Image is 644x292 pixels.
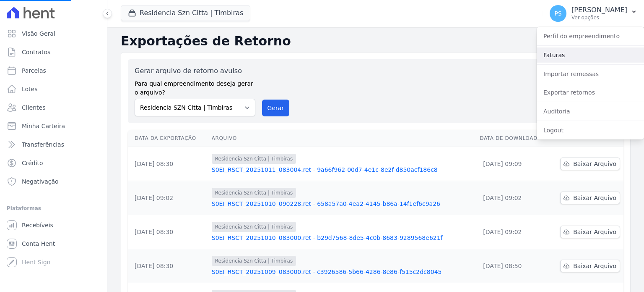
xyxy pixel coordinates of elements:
[22,140,64,149] span: Transferências
[476,249,548,283] td: [DATE] 08:50
[212,166,473,174] a: S0EI_RSCT_20251011_083004.ret - 9a66f962-00d7-4e1c-8e2f-d850acf186c8
[22,85,38,93] span: Lotes
[121,5,250,21] button: Residencia Szn Citta | Timbiras
[537,104,644,119] a: Auditoria
[212,256,296,266] span: Residencia Szn Citta | Timbiras
[22,159,43,167] span: Crédito
[128,215,208,249] td: [DATE] 08:30
[560,260,620,272] a: Baixar Arquivo
[22,29,55,38] span: Visão Geral
[22,122,65,130] span: Minha Carteira
[3,44,104,61] a: Contratos
[212,200,473,208] a: S0EI_RSCT_20251010_090228.ret - 658a57a0-4ea2-4145-b86a-14f1ef6c9a26
[22,239,55,248] span: Conta Hent
[212,222,296,232] span: Residencia Szn Citta | Timbiras
[476,215,548,249] td: [DATE] 09:02
[560,226,620,238] a: Baixar Arquivo
[3,136,104,153] a: Transferências
[22,221,53,229] span: Recebíveis
[554,11,561,16] span: PS
[22,103,45,112] span: Clientes
[128,130,208,147] th: Data da Exportação
[537,66,644,82] a: Importar remessas
[476,130,548,147] th: Data de Download
[3,99,104,116] a: Clientes
[212,154,296,164] span: Residencia Szn Citta | Timbiras
[212,234,473,242] a: S0EI_RSCT_20251010_083000.ret - b29d7568-8de5-4c0b-8683-9289568e621f
[573,262,616,270] span: Baixar Arquivo
[3,173,104,190] a: Negativação
[22,66,46,75] span: Parcelas
[537,29,644,44] a: Perfil do empreendimento
[573,228,616,236] span: Baixar Arquivo
[212,268,473,276] a: S0EI_RSCT_20251009_083000.ret - c3926586-5b66-4286-8e86-f515c2dc8045
[571,6,627,14] p: [PERSON_NAME]
[22,48,50,56] span: Contratos
[135,76,255,97] label: Para qual empreendimento deseja gerar o arquivo?
[3,62,104,79] a: Parcelas
[543,2,644,25] button: PS [PERSON_NAME] Ver opções
[212,188,296,198] span: Residencia Szn Citta | Timbiras
[573,160,616,168] span: Baixar Arquivo
[476,147,548,181] td: [DATE] 09:09
[128,181,208,215] td: [DATE] 09:02
[573,194,616,202] span: Baixar Arquivo
[22,177,59,186] span: Negativação
[3,81,104,97] a: Lotes
[3,155,104,171] a: Crédito
[3,25,104,42] a: Visão Geral
[476,181,548,215] td: [DATE] 09:02
[121,34,631,49] h2: Exportações de Retorno
[560,192,620,204] a: Baixar Arquivo
[537,85,644,100] a: Exportar retornos
[135,66,255,76] label: Gerar arquivo de retorno avulso
[3,235,104,252] a: Conta Hent
[262,100,290,116] button: Gerar
[560,158,620,170] a: Baixar Arquivo
[537,47,644,63] a: Faturas
[3,217,104,234] a: Recebíveis
[128,147,208,181] td: [DATE] 08:30
[208,130,477,147] th: Arquivo
[128,249,208,283] td: [DATE] 08:30
[537,123,644,138] a: Logout
[7,203,100,213] div: Plataformas
[3,118,104,134] a: Minha Carteira
[571,14,627,21] p: Ver opções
